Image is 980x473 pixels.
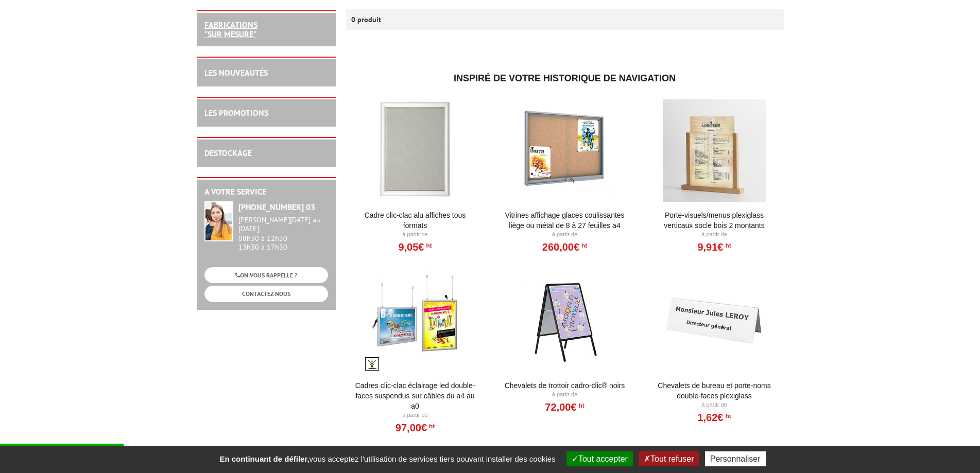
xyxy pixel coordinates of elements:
[204,108,268,118] a: LES PROMOTIONS
[238,202,315,212] strong: [PHONE_NUMBER] 03
[723,412,731,419] sup: HT
[501,210,628,231] a: Vitrines affichage glaces coulissantes liège ou métal de 8 à 27 feuilles A4
[204,148,252,158] a: DESTOCKAGE
[579,242,587,249] sup: HT
[651,380,778,401] a: Chevalets de bureau et porte-noms double-faces plexiglass
[204,267,328,283] a: ON VOUS RAPPELLE ?
[238,216,328,251] div: 08h30 à 12h30 13h30 à 17h30
[351,9,390,30] p: 0 produit
[352,411,479,419] p: À partir de
[398,244,432,250] a: 9,05€HT
[204,201,233,241] img: widget-service.jpg
[705,451,766,466] button: Personnaliser (fenêtre modale)
[396,425,435,431] a: 97,00€HT
[204,286,328,302] a: CONTACTEZ-NOUS
[542,244,587,250] a: 260,00€HT
[501,231,628,239] p: À partir de
[545,404,584,410] a: 72,00€HT
[501,380,628,391] a: Chevalets de trottoir Cadro-Clic® Noirs
[697,244,731,250] a: 9,91€HT
[651,401,778,409] p: À partir de
[427,423,435,430] sup: HT
[639,451,699,466] button: Tout refuser
[723,242,731,249] sup: HT
[219,454,309,463] strong: En continuant de défiler,
[651,210,778,231] a: Porte-Visuels/Menus Plexiglass Verticaux Socle Bois 2 Montants
[352,231,479,239] p: À partir de
[697,414,731,421] a: 1,62€HT
[352,210,479,231] a: Cadre Clic-Clac Alu affiches tous formats
[204,67,268,78] a: LES NOUVEAUTÉS
[238,216,328,233] div: [PERSON_NAME][DATE] au [DATE]
[501,391,628,399] p: À partir de
[204,187,328,197] h2: A votre service
[651,231,778,239] p: À partir de
[352,380,479,411] a: Cadres clic-clac éclairage LED double-faces suspendus sur câbles du A4 au A0
[424,242,432,249] sup: HT
[214,454,560,463] span: vous acceptez l'utilisation de services tiers pouvant installer des cookies
[204,20,257,39] a: FABRICATIONS"Sur Mesure"
[454,73,676,83] span: Inspiré de votre historique de navigation
[577,402,584,409] sup: HT
[566,451,633,466] button: Tout accepter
